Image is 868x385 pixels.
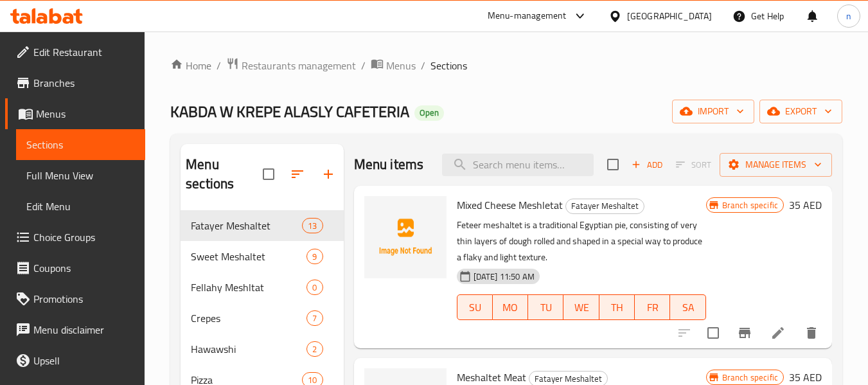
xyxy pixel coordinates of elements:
[33,229,135,245] span: Choice Groups
[302,218,323,233] div: items
[599,294,635,320] button: TH
[191,341,306,357] span: Hawawshi
[717,199,783,211] span: Branch specific
[468,271,540,283] span: [DATE] 11:50 AM
[770,325,786,341] a: Edit menu item
[626,155,668,175] button: Add
[217,58,221,73] li: /
[364,196,447,278] img: Mixed Cheese Meshletat
[599,151,626,178] span: Select section
[5,98,145,129] a: Menus
[303,220,322,232] span: 13
[191,310,306,326] span: Crepes
[720,153,832,177] button: Manage items
[33,75,135,91] span: Branches
[488,8,567,24] div: Menu-management
[33,44,135,60] span: Edit Restaurant
[5,67,145,98] a: Branches
[307,343,322,355] span: 2
[846,9,851,23] span: n
[26,168,135,183] span: Full Menu View
[717,372,783,384] span: Branch specific
[463,298,488,317] span: SU
[640,298,665,317] span: FR
[170,97,409,126] span: KABDA W KREPE ALASLY CAFETERIA
[242,58,356,73] span: Restaurants management
[789,196,822,214] h6: 35 AED
[354,155,424,174] h2: Menu items
[533,298,558,317] span: TU
[5,222,145,253] a: Choice Groups
[630,157,664,172] span: Add
[670,294,705,320] button: SA
[498,298,523,317] span: MO
[414,107,444,118] span: Open
[307,282,322,294] span: 0
[313,159,344,190] button: Add section
[5,37,145,67] a: Edit Restaurant
[361,58,366,73] li: /
[16,191,145,222] a: Edit Menu
[306,249,323,264] div: items
[181,334,343,364] div: Hawawshi2
[33,322,135,337] span: Menu disclaimer
[26,137,135,152] span: Sections
[36,106,135,121] span: Menus
[226,57,356,74] a: Restaurants management
[191,218,302,233] span: Fatayer Meshaltet
[457,195,563,215] span: Mixed Cheese Meshletat
[5,345,145,376] a: Upsell
[635,294,670,320] button: FR
[682,103,744,120] span: import
[759,100,842,123] button: export
[770,103,832,120] span: export
[191,249,306,264] span: Sweet Meshaltet
[181,303,343,334] div: Crepes7
[191,280,306,295] span: Fellahy Meshltat
[170,58,211,73] a: Home
[442,154,594,176] input: search
[16,160,145,191] a: Full Menu View
[605,298,630,317] span: TH
[672,100,754,123] button: import
[170,57,842,74] nav: breadcrumb
[181,241,343,272] div: Sweet Meshaltet9
[306,341,323,357] div: items
[627,9,712,23] div: [GEOGRAPHIC_DATA]
[5,283,145,314] a: Promotions
[796,318,827,348] button: delete
[33,260,135,276] span: Coupons
[307,312,322,325] span: 7
[675,298,700,317] span: SA
[186,155,262,193] h2: Menu sections
[282,159,313,190] span: Sort sections
[371,57,416,74] a: Menus
[700,319,727,346] span: Select to update
[306,310,323,326] div: items
[626,155,668,175] span: Add item
[181,210,343,241] div: Fatayer Meshaltet13
[181,272,343,303] div: Fellahy Meshltat0
[563,294,599,320] button: WE
[421,58,425,73] li: /
[414,105,444,121] div: Open
[565,199,644,214] div: Fatayer Meshaltet
[457,294,493,320] button: SU
[730,157,822,173] span: Manage items
[255,161,282,188] span: Select all sections
[5,253,145,283] a: Coupons
[33,353,135,368] span: Upsell
[386,58,416,73] span: Menus
[528,294,563,320] button: TU
[306,280,323,295] div: items
[26,199,135,214] span: Edit Menu
[5,314,145,345] a: Menu disclaimer
[457,217,706,265] p: Feteer meshaltet is a traditional Egyptian pie, consisting of very thin layers of dough rolled an...
[729,318,760,348] button: Branch-specific-item
[307,251,322,263] span: 9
